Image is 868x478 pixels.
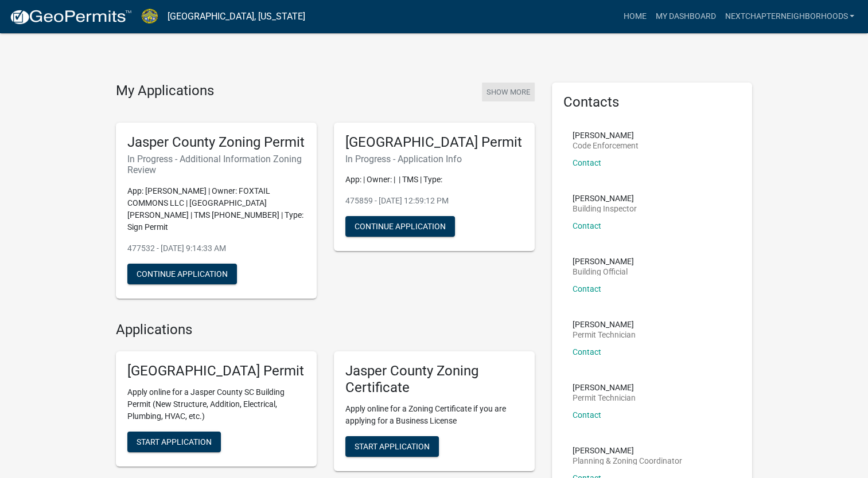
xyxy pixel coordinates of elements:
a: Contact [573,221,601,230]
p: App: | Owner: | | TMS | Type: [345,174,523,186]
p: Planning & Zoning Coordinator [573,457,682,465]
p: 477532 - [DATE] 9:14:33 AM [127,242,305,254]
button: Continue Application [345,216,455,237]
h4: My Applications [116,83,214,100]
p: [PERSON_NAME] [573,320,636,328]
span: Start Application [137,437,212,446]
h5: [GEOGRAPHIC_DATA] Permit [345,134,523,151]
a: Nextchapterneighborhoods [720,6,859,28]
button: Start Application [345,436,439,457]
p: [PERSON_NAME] [573,194,637,202]
h5: Jasper County Zoning Permit [127,134,305,151]
p: Permit Technician [573,394,636,402]
p: Building Official [573,268,634,276]
button: Continue Application [127,264,237,284]
p: [PERSON_NAME] [573,383,636,391]
p: Apply online for a Jasper County SC Building Permit (New Structure, Addition, Electrical, Plumbin... [127,386,305,422]
a: My Dashboard [651,6,720,28]
a: Contact [573,158,601,167]
p: 475859 - [DATE] 12:59:12 PM [345,195,523,207]
p: Permit Technician [573,331,636,339]
button: Start Application [127,432,221,452]
a: Contact [573,284,601,293]
h4: Applications [116,322,535,338]
p: App: [PERSON_NAME] | Owner: FOXTAIL COMMONS LLC | [GEOGRAPHIC_DATA][PERSON_NAME] | TMS [PHONE_NUM... [127,185,305,233]
p: Apply online for a Zoning Certificate if you are applying for a Business License [345,403,523,427]
img: Jasper County, South Carolina [141,9,158,24]
p: [PERSON_NAME] [573,446,682,455]
a: Contact [573,347,601,356]
a: [GEOGRAPHIC_DATA], [US_STATE] [168,7,305,26]
p: [PERSON_NAME] [573,257,634,265]
h5: Jasper County Zoning Certificate [345,363,523,396]
h5: Contacts [563,94,741,111]
span: Start Application [355,442,430,451]
h6: In Progress - Additional Information Zoning Review [127,154,305,175]
h6: In Progress - Application Info [345,154,523,164]
p: Code Enforcement [573,142,639,150]
p: Building Inspector [573,205,637,213]
a: Contact [573,410,601,420]
p: [PERSON_NAME] [573,131,639,139]
a: Home [618,6,651,28]
h5: [GEOGRAPHIC_DATA] Permit [127,363,305,379]
button: Show More [482,83,535,101]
